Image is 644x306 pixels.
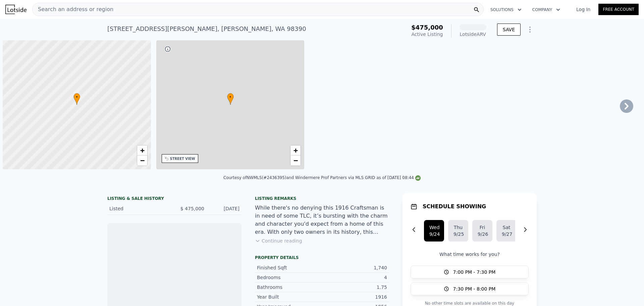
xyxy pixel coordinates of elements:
[322,274,387,281] div: 4
[257,284,322,291] div: Bathrooms
[411,282,529,295] button: 7:30 PM - 8:00 PM
[424,220,444,242] button: Wed9/24
[257,264,322,271] div: Finished Sqft
[170,156,195,161] div: STREET VIEW
[453,231,463,237] div: 9/25
[485,4,527,16] button: Solutions
[527,4,566,16] button: Company
[472,220,492,242] button: Fri9/26
[415,175,421,181] img: NWMLS Logo
[453,286,496,292] span: 7:30 PM - 8:00 PM
[429,224,439,231] div: Wed
[293,156,298,165] span: −
[227,93,234,105] div: •
[502,231,511,237] div: 9/27
[33,5,113,13] span: Search an address or region
[137,145,147,156] a: Zoom in
[453,269,496,275] span: 7:00 PM - 7:30 PM
[180,206,204,211] span: $ 475,000
[257,294,322,300] div: Year Built
[255,237,302,244] button: Continue reading
[257,274,322,281] div: Bedrooms
[107,196,241,203] div: LISTING & SALE HISTORY
[411,251,529,258] p: What time works for you?
[423,203,486,211] h1: SCHEDULE SHOWING
[411,266,529,278] button: 7:00 PM - 7:30 PM
[497,24,521,36] button: SAVE
[210,205,239,212] div: [DATE]
[322,284,387,291] div: 1.75
[502,224,511,231] div: Sat
[107,24,306,34] div: [STREET_ADDRESS][PERSON_NAME] , [PERSON_NAME] , WA 98390
[293,146,298,155] span: +
[523,23,537,36] button: Show Options
[478,231,487,237] div: 9/26
[290,145,301,156] a: Zoom in
[5,5,26,14] img: Lotside
[453,224,463,231] div: Thu
[460,31,486,38] div: Lotside ARV
[255,255,389,260] div: Property details
[140,156,144,165] span: −
[496,220,517,242] button: Sat9/27
[429,231,439,237] div: 9/24
[568,6,598,13] a: Log In
[73,93,80,105] div: •
[109,205,169,212] div: Listed
[73,94,80,100] span: •
[255,196,389,201] div: Listing remarks
[478,224,487,231] div: Fri
[290,156,301,166] a: Zoom out
[137,156,147,166] a: Zoom out
[598,4,639,15] a: Free Account
[227,94,234,100] span: •
[140,146,144,155] span: +
[411,24,443,31] span: $475,000
[322,264,387,271] div: 1,740
[255,204,389,236] div: While there's no denying this 1916 Craftsman is in need of some TLC, it’s bursting with the charm...
[448,220,468,242] button: Thu9/25
[223,175,421,180] div: Courtesy of NWMLS (#2436395) and Windermere Prof Partners via MLS GRID as of [DATE] 08:44
[322,294,387,300] div: 1916
[412,32,443,37] span: Active Listing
